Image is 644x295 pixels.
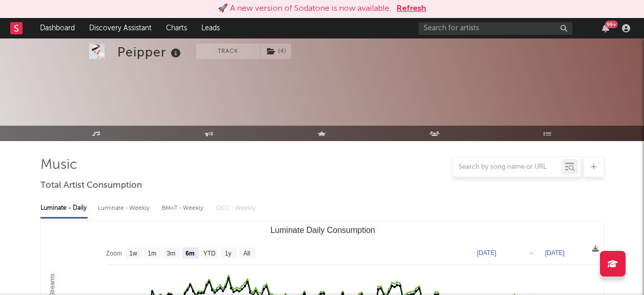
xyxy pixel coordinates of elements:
span: Total Artist Consumption [40,180,142,192]
text: 1w [129,250,137,257]
text: Luminate Daily Consumption [270,226,375,234]
text: YTD [203,250,215,257]
text: 1y [224,250,231,257]
span: ( 4 ) [260,44,292,59]
input: Search by song name or URL [453,163,562,171]
a: Leads [194,18,227,38]
text: All [243,250,250,257]
text: Zoom [106,250,122,257]
div: 🚀 A new version of Sodatone is now available. [218,3,391,15]
input: Search for artists [419,22,572,35]
div: Luminate - Weekly [98,200,152,217]
button: Track [196,44,260,59]
button: Refresh [397,3,426,15]
a: Discovery Assistant [82,18,159,38]
text: 1m [148,250,156,257]
div: Peipper [117,44,183,61]
text: 3m [167,250,175,257]
div: Luminate - Daily [40,200,88,217]
div: 99 + [605,21,618,28]
a: Dashboard [33,18,82,38]
text: 6m [185,250,194,257]
text: [DATE] [545,249,565,257]
div: BMAT - Weekly [162,200,205,217]
button: 99+ [602,24,609,32]
a: Charts [159,18,194,38]
text: [DATE] [477,249,496,257]
text: → [528,249,534,257]
button: (4) [261,44,291,59]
